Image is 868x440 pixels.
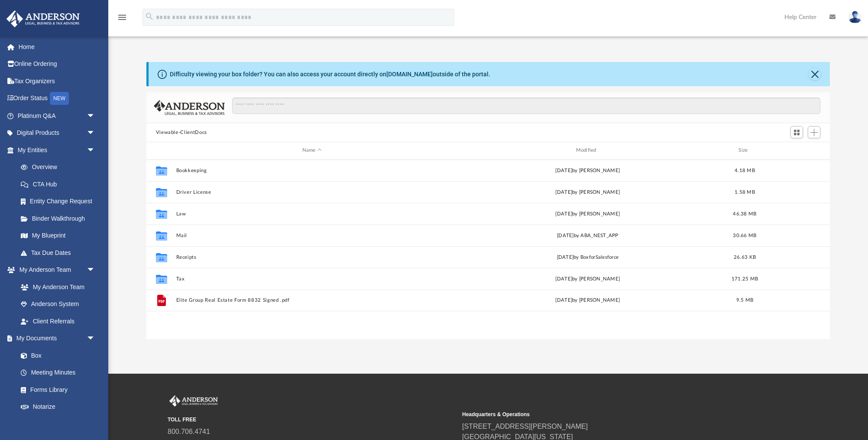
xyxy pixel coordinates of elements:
div: Difficulty viewing your box folder? You can also access your account directly on outside of the p... [170,70,490,79]
a: Home [6,38,108,55]
a: Entity Change Request [12,193,108,210]
button: Add [808,126,821,138]
a: Digital Productsarrow_drop_down [6,124,108,142]
a: 800.706.4741 [168,428,210,435]
button: Driver License [176,189,448,195]
div: [DATE] by [PERSON_NAME] [452,275,724,283]
small: TOLL FREE [168,416,456,424]
div: [DATE] by [PERSON_NAME] [452,297,724,304]
div: [DATE] by [PERSON_NAME] [452,210,724,218]
div: [DATE] by ABA_NEST_APP [452,231,724,239]
div: grid [146,160,830,339]
button: Switch to Grid View [790,126,803,138]
button: Receipts [176,254,448,260]
span: arrow_drop_down [87,107,104,125]
i: menu [117,12,127,23]
button: Law [176,211,448,217]
button: Tax [176,276,448,282]
button: Mail [176,233,448,238]
a: [DOMAIN_NAME] [386,71,433,78]
a: Notarize [12,398,104,416]
img: Anderson Advisors Platinum Portal [4,10,82,27]
img: Anderson Advisors Platinum Portal [168,395,220,407]
a: Order StatusNEW [6,90,108,108]
div: Name [175,147,447,154]
span: 46.38 MB [733,211,756,216]
small: Headquarters & Operations [462,411,751,418]
button: Bookkeeping [176,168,448,173]
a: Meeting Minutes [12,364,104,381]
a: Platinum Q&Aarrow_drop_down [6,107,108,124]
a: Tax Organizers [6,72,108,90]
i: search [145,12,154,21]
div: id [150,147,172,154]
span: 171.25 MB [732,276,758,281]
a: My Blueprint [12,227,104,244]
a: My Anderson Team [12,278,100,296]
div: Size [727,147,762,154]
a: My Documentsarrow_drop_down [6,330,104,347]
a: Anderson System [12,296,104,313]
button: Close [809,68,821,80]
div: [DATE] by BoxforSalesforce [452,253,724,261]
span: arrow_drop_down [87,141,104,159]
div: [DATE] by [PERSON_NAME] [452,188,724,196]
span: 26.63 KB [734,254,756,259]
span: arrow_drop_down [87,330,104,348]
a: menu [117,16,127,23]
a: Tax Due Dates [12,244,108,261]
span: 1.58 MB [735,189,755,194]
a: Forms Library [12,381,100,398]
a: Client Referrals [12,313,104,330]
span: arrow_drop_down [87,261,104,279]
a: CTA Hub [12,176,108,193]
div: id [766,147,826,154]
a: Overview [12,159,108,176]
input: Search files and folders [232,98,820,114]
a: Online Ordering [6,55,108,73]
a: My Entitiesarrow_drop_down [6,141,108,159]
a: [STREET_ADDRESS][PERSON_NAME] [462,423,588,430]
a: My Anderson Teamarrow_drop_down [6,261,104,279]
span: 4.18 MB [735,168,755,173]
span: arrow_drop_down [87,124,104,142]
a: Box [12,347,100,364]
button: Viewable-ClientDocs [156,129,207,137]
span: 30.66 MB [733,233,756,238]
img: User Pic [849,11,862,23]
a: Binder Walkthrough [12,210,108,227]
div: Modified [451,147,723,154]
span: 9.5 MB [736,298,753,303]
button: Elite Group Real Estate Form 8832 Signed .pdf [176,297,448,303]
div: [DATE] by [PERSON_NAME] [452,166,724,174]
div: NEW [50,92,69,105]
